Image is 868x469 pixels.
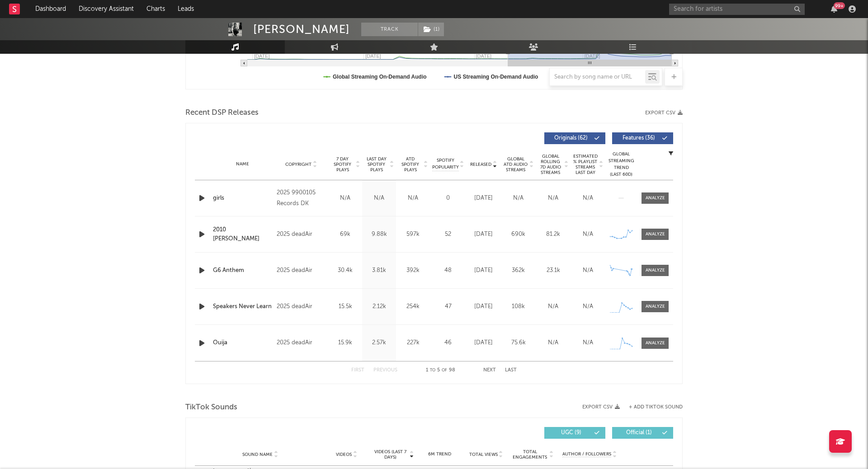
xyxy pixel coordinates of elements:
[277,265,326,276] div: 2025 deadAir
[608,151,635,178] div: Global Streaming Trend (Last 60D)
[351,368,364,373] button: First
[364,230,394,239] div: 9.88k
[432,302,464,311] div: 47
[330,302,360,311] div: 15.5k
[432,230,464,239] div: 52
[468,338,499,347] div: [DATE]
[364,156,388,173] span: Last Day Spotify Plays
[573,194,603,203] div: N/A
[213,338,272,347] a: Ouija
[277,229,326,240] div: 2025 deadAir
[398,266,428,275] div: 392k
[185,108,259,118] span: Recent DSP Releases
[432,266,464,275] div: 48
[419,451,461,458] div: 6M Trend
[573,266,603,275] div: N/A
[544,132,605,144] button: Originals(62)
[277,188,326,209] div: 2025 9900105 Records DK
[330,230,360,239] div: 69k
[398,230,428,239] div: 597k
[503,156,528,173] span: Global ATD Audio Streams
[573,154,598,175] span: Estimated % Playlist Streams Last Day
[398,156,422,173] span: ATD Spotify Plays
[620,405,683,410] button: + Add TikTok Sound
[418,23,444,36] button: (1)
[442,368,447,372] span: of
[612,132,673,144] button: Features(36)
[612,427,673,439] button: Official(1)
[550,430,592,436] span: UGC ( 9 )
[430,368,435,372] span: to
[372,449,409,460] span: Videos (last 7 days)
[550,74,645,81] input: Search by song name or URL
[573,338,603,347] div: N/A
[538,230,568,239] div: 81.2k
[483,368,496,373] button: Next
[277,338,326,348] div: 2025 deadAir
[364,194,394,203] div: N/A
[213,194,272,203] a: girls
[432,338,464,347] div: 46
[468,230,499,239] div: [DATE]
[398,338,428,347] div: 227k
[669,4,805,15] input: Search for artists
[503,266,533,275] div: 362k
[512,449,548,460] span: Total Engagements
[277,301,326,312] div: 2025 deadAir
[415,365,465,376] div: 1 5 98
[432,194,464,203] div: 0
[538,302,568,311] div: N/A
[330,266,360,275] div: 30.4k
[831,5,837,13] button: 99+
[645,110,683,116] button: Export CSV
[573,302,603,311] div: N/A
[213,302,272,311] a: Speakers Never Learn
[503,194,533,203] div: N/A
[470,162,491,167] span: Released
[364,266,394,275] div: 3.81k
[330,338,360,347] div: 15.9k
[213,225,272,243] a: 2010 [PERSON_NAME]
[629,405,683,410] button: + Add TikTok Sound
[185,402,237,413] span: TikTok Sounds
[573,230,603,239] div: N/A
[468,194,499,203] div: [DATE]
[398,302,428,311] div: 254k
[336,452,352,457] span: Videos
[618,430,660,436] span: Official ( 1 )
[505,368,517,373] button: Last
[468,266,499,275] div: [DATE]
[364,338,394,347] div: 2.57k
[242,452,273,457] span: Sound Name
[213,161,272,168] div: Name
[361,23,418,36] button: Track
[582,404,620,410] button: Export CSV
[538,194,568,203] div: N/A
[538,154,563,175] span: Global Rolling 7D Audio Streams
[503,338,533,347] div: 75.6k
[373,368,397,373] button: Previous
[364,302,394,311] div: 2.12k
[330,156,354,173] span: 7 Day Spotify Plays
[618,136,660,141] span: Features ( 36 )
[834,2,845,9] div: 99 +
[285,162,311,167] span: Copyright
[544,427,605,439] button: UGC(9)
[503,230,533,239] div: 690k
[253,23,350,36] div: [PERSON_NAME]
[469,452,498,457] span: Total Views
[538,266,568,275] div: 23.1k
[503,302,533,311] div: 108k
[213,266,272,275] a: G6 Anthem
[432,157,459,171] span: Spotify Popularity
[418,23,444,36] span: ( 1 )
[398,194,428,203] div: N/A
[538,338,568,347] div: N/A
[330,194,360,203] div: N/A
[562,451,611,457] span: Author / Followers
